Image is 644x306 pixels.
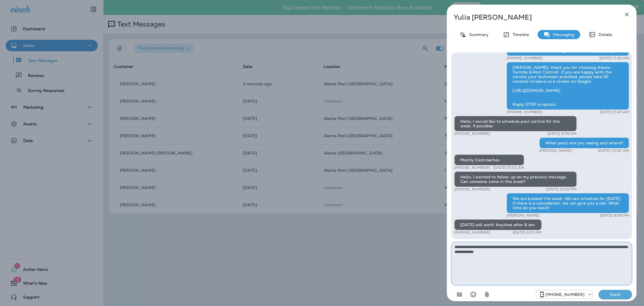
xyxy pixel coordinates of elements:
[454,230,490,235] p: [PHONE_NUMBER]
[507,110,543,114] p: [PHONE_NUMBER]
[507,56,543,61] p: [PHONE_NUMBER]
[507,193,629,213] div: We are booked this week. We can schedule for [DATE]. If there is a cancellation, we can give you ...
[454,219,542,230] div: [DATE] will work! Anytime after 8 am.
[603,292,627,297] p: Send
[536,291,593,298] div: +1 (817) 204-6820
[454,165,490,170] p: [PHONE_NUMBER]
[599,56,629,61] p: [DATE] 11:49 AM
[546,187,576,192] p: [DATE] 12:02 PM
[510,32,529,37] p: Timeline
[493,165,524,170] p: [DATE] 10:02 AM
[507,213,539,218] p: [PERSON_NAME]
[466,32,488,37] p: Summary
[467,289,479,300] button: Select an emoji
[600,213,629,218] p: [DATE] 4:04 PM
[545,292,584,297] p: [PHONE_NUMBER]
[598,148,629,153] p: [DATE] 10:02 AM
[454,13,611,21] p: Yulia [PERSON_NAME]
[547,131,577,136] p: [DATE] 9:09 AM
[539,137,629,148] div: What pests are you seeing and where?
[454,154,524,165] div: Mostly Cockroaches
[454,131,490,136] p: [PHONE_NUMBER]
[600,110,629,114] p: [DATE] 11:47 AM
[596,32,612,37] p: Details
[454,116,577,131] div: Hello, I would like to schedule pest control for this week, if possible.
[550,32,574,37] p: Messaging
[507,62,629,110] div: [PERSON_NAME], thank you for choosing Alamo Termite & Pest Control! If you are happy with the ser...
[454,187,490,192] p: [PHONE_NUMBER]
[539,148,572,153] p: [PERSON_NAME]
[454,289,465,300] button: Add in a premade template
[454,171,577,187] div: Hello, I wanted to follow up on my previous message. Can someone come in this week?
[513,230,542,235] p: [DATE] 4:05 PM
[599,290,632,299] button: Send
